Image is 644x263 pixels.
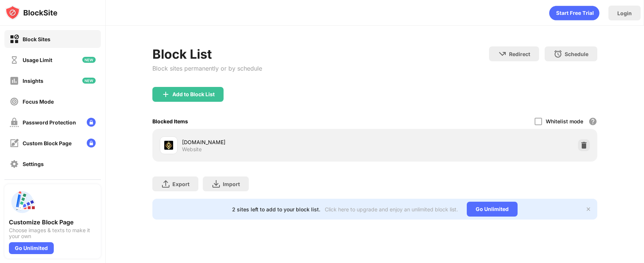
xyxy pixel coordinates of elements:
div: Blocked Items [152,118,188,124]
div: Click here to upgrade and enjoy an unlimited block list. [325,206,458,212]
div: Export [172,181,189,187]
div: Block Sites [23,36,50,42]
div: Insights [23,78,43,84]
div: Usage Limit [23,57,52,63]
div: Schedule [565,51,588,57]
img: logo-blocksite.svg [5,5,57,20]
div: Custom Block Page [23,140,72,146]
div: Password Protection [23,119,76,126]
img: lock-menu.svg [87,118,96,127]
div: Login [617,10,632,16]
div: Redirect [509,51,530,57]
img: block-on.svg [10,35,19,44]
img: settings-off.svg [10,159,19,169]
div: Settings [23,161,44,167]
img: lock-menu.svg [87,139,96,147]
div: Block List [152,46,262,62]
img: focus-off.svg [10,97,19,106]
div: animation [549,6,600,20]
img: customize-block-page-off.svg [10,139,19,148]
img: favicons [164,141,173,150]
div: Add to Block List [172,91,215,97]
div: 2 sites left to add to your block list. [232,206,320,212]
div: Import [223,181,240,187]
div: [DOMAIN_NAME] [182,138,375,146]
img: time-usage-off.svg [10,55,19,65]
div: Whitelist mode [546,118,583,124]
img: new-icon.svg [82,78,96,84]
div: Website [182,146,202,153]
div: Choose images & texts to make it your own [9,227,96,239]
div: Go Unlimited [9,242,54,254]
img: x-button.svg [585,206,591,212]
img: new-icon.svg [82,57,96,63]
img: push-custom-page.svg [9,189,36,215]
div: Go Unlimited [467,202,518,217]
div: Customize Block Page [9,218,96,226]
div: Block sites permanently or by schedule [152,65,262,72]
img: insights-off.svg [10,76,19,85]
div: Focus Mode [23,98,54,105]
img: password-protection-off.svg [10,118,19,127]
